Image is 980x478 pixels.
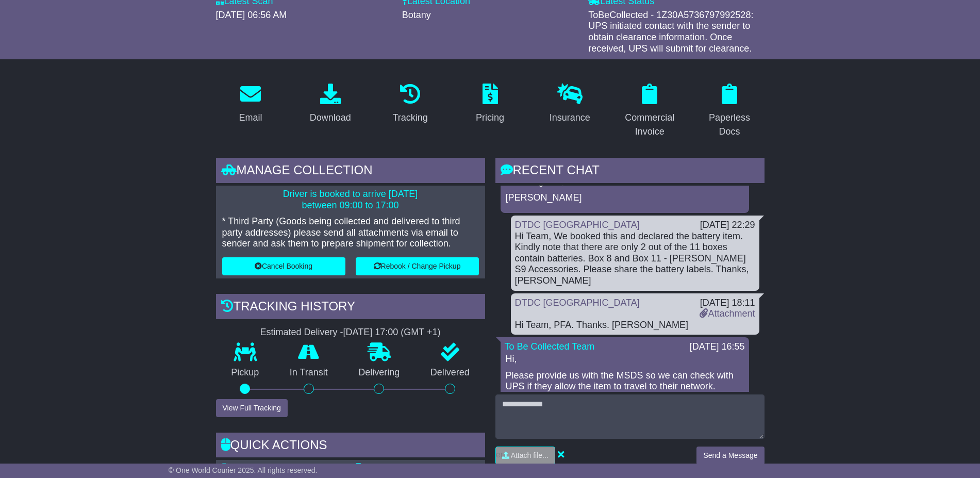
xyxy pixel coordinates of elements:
div: Hi Team, We booked this and declared the battery item. Kindly note that there are only 2 out of t... [515,231,755,287]
button: Send a Message [696,447,764,465]
span: Botany [402,10,431,20]
div: Pricing [476,111,504,125]
a: Insurance [543,80,597,128]
p: Driver is booked to arrive [DATE] between 09:00 to 17:00 [222,189,479,211]
div: [DATE] 22:29 [700,220,755,231]
button: View Full Tracking [216,399,288,417]
a: Paperless Docs [695,80,765,142]
div: [DATE] 18:11 [700,298,755,309]
div: Insurance [550,111,590,125]
a: Commercial Invoice [615,80,685,142]
div: Download [310,111,351,125]
button: Rebook / Change Pickup [356,257,479,275]
p: Hi, [506,354,744,365]
p: Please provide us with the MSDS so we can check with UPS if they allow the item to travel to thei... [506,370,744,392]
p: Delivering [343,367,416,378]
a: Tracking [386,80,434,128]
div: [DATE] 16:55 [690,341,745,353]
span: © One World Courier 2025. All rights reserved. [169,466,318,474]
div: [DATE] 17:00 (GMT +1) [343,327,441,338]
a: DTDC [GEOGRAPHIC_DATA] [515,298,640,308]
p: * Third Party (Goods being collected and delivered to third party addresses) please send all atta... [222,216,479,250]
span: [DATE] 06:56 AM [216,10,287,20]
div: RECENT CHAT [495,158,765,186]
div: Estimated Delivery - [216,327,485,338]
a: Attachment [700,308,755,319]
div: Hi Team, PFA. Thanks. [PERSON_NAME] [515,320,755,331]
a: DTDC [GEOGRAPHIC_DATA] [515,220,640,230]
a: Download [303,80,358,128]
a: Pricing [469,80,511,128]
div: Tracking [392,111,427,125]
span: ToBeCollected - 1Z30A5736797992528: UPS initiated contact with the sender to obtain clearance inf... [588,10,753,54]
a: To Be Collected Team [505,341,595,352]
p: Delivered [415,367,485,378]
p: In Transit [274,367,343,378]
div: Quick Actions [216,433,485,460]
div: Email [239,111,262,125]
p: [PERSON_NAME] [506,192,744,204]
button: Cancel Booking [222,257,345,275]
div: Manage collection [216,158,485,186]
div: Commercial Invoice [622,111,678,139]
p: Pickup [216,367,275,378]
div: Tracking history [216,294,485,322]
div: Paperless Docs [702,111,758,139]
a: Email [232,80,269,128]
